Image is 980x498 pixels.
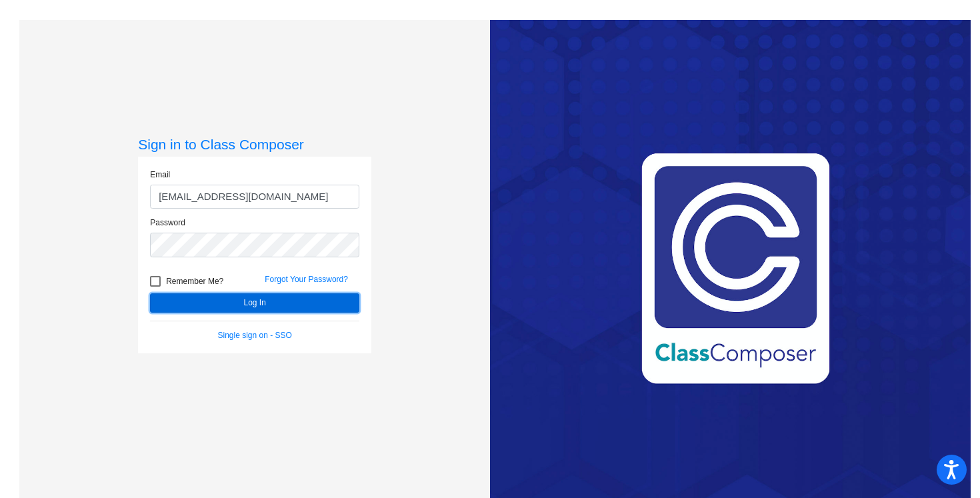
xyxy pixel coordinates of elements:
span: Remember Me? [166,273,223,289]
a: Forgot Your Password? [265,275,348,284]
label: Password [150,217,185,229]
label: Email [150,169,170,181]
a: Single sign on - SSO [218,331,292,340]
h3: Sign in to Class Composer [138,136,371,153]
button: Log In [150,293,359,313]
